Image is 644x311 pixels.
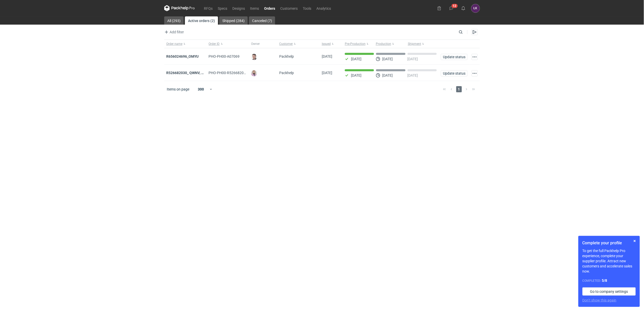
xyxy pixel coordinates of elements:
[166,71,256,75] a: R526682030_ QWNV, XFWR, YNDN, XXTG, GBZB, CWJH
[251,54,257,60] img: Maciej Sikora
[447,4,455,12] button: 12
[278,5,300,11] a: Customers
[441,54,468,60] button: Update status
[382,57,393,61] p: [DATE]
[471,4,480,13] div: Łukasz Kowalski
[193,86,209,93] div: 300
[322,54,332,58] span: 05/08/2025
[185,16,218,25] a: Active orders (2)
[230,5,247,11] a: Designs
[279,42,293,46] span: Customer
[441,70,468,76] button: Update status
[583,298,617,303] button: Don’t show this again
[201,5,215,11] a: RFQs
[320,40,343,48] button: Issued
[443,72,465,75] span: Update status
[166,54,199,58] a: R656024696_OMYU
[209,71,317,75] span: PHO-PH00-R526682030_-QWNV,-XFWR,-YNDN,-XXTG,-GBZB,-CWJH
[458,29,474,35] input: Search
[164,40,207,48] button: Order name
[167,87,189,92] span: Items on page
[456,86,462,92] span: 1
[322,42,331,46] span: Issued
[247,5,262,11] a: Items
[163,29,184,35] button: Add filter
[408,73,418,77] p: [DATE]
[207,40,249,48] button: Order ID
[443,55,465,59] span: Update status
[407,40,439,48] button: Shipment
[314,5,334,11] a: Analytics
[602,278,607,283] strong: 5 / 8
[375,40,407,48] button: Production
[251,70,257,76] img: Klaudia Wiśniewska
[262,5,278,11] a: Orders
[166,42,182,46] span: Order name
[322,71,332,75] span: 30/07/2025
[343,40,375,48] button: Pre-Production
[279,54,294,58] span: Packhelp
[215,5,230,11] a: Specs
[249,16,275,25] a: Canceled (7)
[251,42,260,46] span: Owner
[209,54,240,58] span: PHO-PH00-A07069
[408,57,418,61] p: [DATE]
[583,278,636,283] div: Completed:
[472,54,478,60] button: Actions
[279,71,294,75] span: Packhelp
[209,42,220,46] span: Order ID
[376,42,391,46] span: Production
[583,248,636,274] p: To get the full Packhelp Pro experience, complete your supplier profile. Attract new customers an...
[472,70,478,76] button: Actions
[632,238,638,244] button: Skip for now
[583,240,636,246] h1: Complete your profile
[583,287,636,296] a: Go to company settings
[164,16,184,25] a: All (293)
[351,73,361,77] p: [DATE]
[164,5,195,11] svg: Packhelp Pro
[300,5,314,11] a: Tools
[219,16,248,25] a: Shipped (284)
[277,40,320,48] button: Customer
[382,73,393,77] p: [DATE]
[408,42,421,46] span: Shipment
[345,42,366,46] span: Pre-Production
[351,57,361,61] p: [DATE]
[471,4,480,13] button: ŁK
